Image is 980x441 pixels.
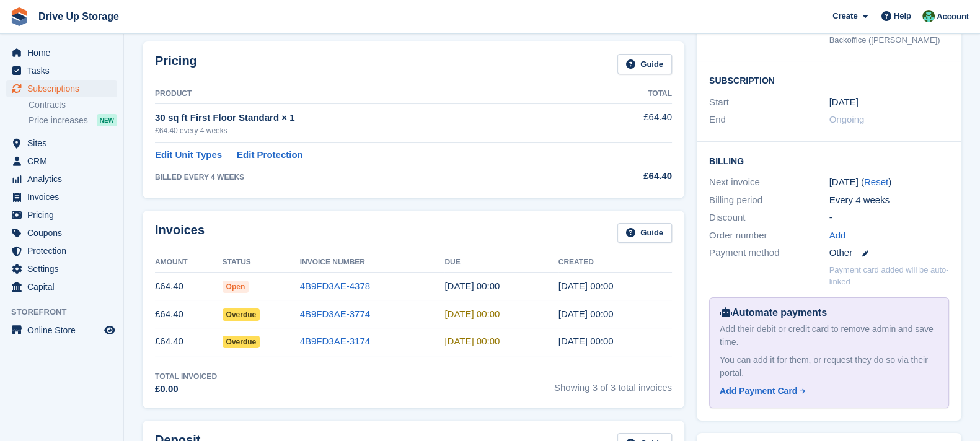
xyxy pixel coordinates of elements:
a: menu [6,188,117,206]
span: Showing 3 of 3 total invoices [554,371,672,396]
img: stora-icon-8386f47178a22dfd0bd8f6a31ec36ba5ce8667c1dd55bd0f319d3a0aa187defe.svg [10,7,29,26]
span: Sites [27,134,102,152]
span: Open [223,281,249,293]
span: Protection [27,242,102,260]
span: Tasks [27,62,102,79]
span: Coupons [27,224,102,242]
td: £64.40 [155,300,223,328]
div: [DATE] ( ) [829,175,950,190]
time: 2025-08-07 23:00:00 UTC [444,308,500,319]
th: Total [589,84,672,104]
div: Payment method [709,246,829,260]
div: Total Invoiced [155,371,217,382]
a: Add [829,229,846,243]
th: Created [558,253,672,273]
img: Camille [922,10,935,22]
a: menu [6,44,117,61]
a: Reset [864,177,888,187]
a: menu [6,242,117,260]
div: - [829,211,950,225]
a: menu [6,80,117,97]
span: CRM [27,152,102,170]
th: Due [444,253,558,273]
a: menu [6,206,117,224]
div: Add their debit or credit card to remove admin and save time. [720,323,938,349]
a: Contracts [29,99,117,111]
a: 4B9FD3AE-3774 [300,308,370,319]
time: 2025-09-04 23:00:00 UTC [444,281,500,291]
div: You can add it for them, or request they do so via their portal. [720,354,938,380]
span: Home [27,44,102,61]
div: NEW [97,114,117,126]
div: Backoffice ([PERSON_NAME]) [829,34,950,46]
time: 2025-07-10 23:00:00 UTC [444,336,500,346]
span: Account [937,11,969,23]
a: menu [6,260,117,277]
h2: Invoices [155,223,205,243]
span: Create [832,10,857,22]
div: Discount [709,211,829,225]
span: Pricing [27,206,102,224]
span: Help [894,10,911,22]
a: Edit Protection [237,148,303,162]
div: Every 4 weeks [829,193,950,207]
div: £64.40 [589,169,672,183]
div: Order number [709,229,829,243]
div: Start [709,95,829,110]
a: Drive Up Storage [33,6,124,27]
a: Guide [617,223,672,243]
span: Ongoing [829,114,865,124]
a: menu [6,278,117,295]
th: Invoice Number [300,253,445,273]
div: £0.00 [155,382,217,396]
th: Amount [155,253,223,273]
span: Overdue [223,336,260,348]
div: Billing period [709,193,829,207]
div: Next invoice [709,175,829,190]
a: Guide [617,54,672,74]
time: 2025-09-03 23:00:16 UTC [558,281,614,291]
td: £64.40 [589,103,672,142]
span: Capital [27,278,102,295]
span: Settings [27,260,102,277]
span: Price increases [29,115,88,126]
th: Status [223,253,300,273]
h2: Pricing [155,54,197,74]
th: Product [155,84,589,104]
span: Overdue [223,308,260,321]
time: 2025-07-09 23:00:00 UTC [829,95,859,110]
span: Subscriptions [27,80,102,97]
div: Automate payments [720,305,938,320]
span: Storefront [11,306,123,318]
a: menu [6,321,117,339]
a: Edit Unit Types [155,148,222,162]
h2: Billing [709,154,949,167]
span: Invoices [27,188,102,206]
div: Add Payment Card [720,385,797,398]
p: Payment card added will be auto-linked [829,264,950,288]
time: 2025-07-09 23:00:10 UTC [558,336,614,346]
span: Analytics [27,170,102,188]
a: Add Payment Card [720,385,934,398]
span: Online Store [27,321,102,339]
a: Price increases NEW [29,113,117,127]
a: Preview store [102,323,117,338]
div: 30 sq ft First Floor Standard × 1 [155,111,589,125]
a: menu [6,62,117,79]
div: £64.40 every 4 weeks [155,125,589,136]
a: menu [6,134,117,152]
div: Other [829,246,950,260]
td: £64.40 [155,328,223,356]
td: £64.40 [155,273,223,300]
h2: Subscription [709,74,949,86]
a: menu [6,224,117,242]
div: End [709,113,829,127]
a: menu [6,170,117,188]
time: 2025-08-06 23:00:05 UTC [558,308,614,319]
div: BILLED EVERY 4 WEEKS [155,172,589,183]
a: 4B9FD3AE-4378 [300,281,370,291]
a: menu [6,152,117,170]
a: 4B9FD3AE-3174 [300,336,370,346]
